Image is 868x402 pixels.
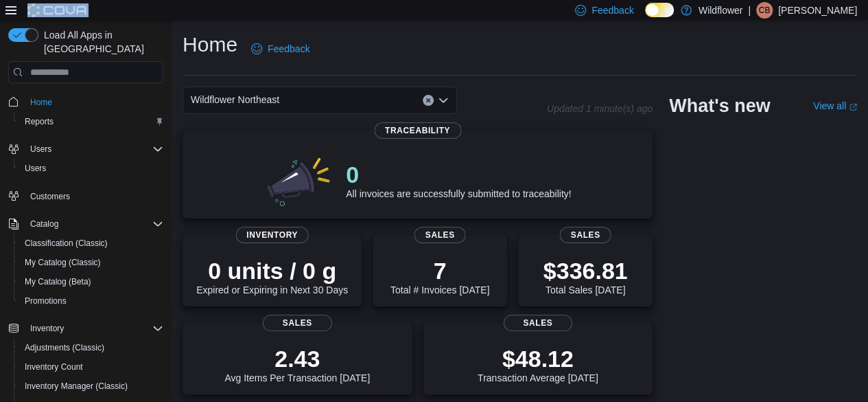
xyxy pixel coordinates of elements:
button: Customers [3,186,169,206]
span: Reports [25,116,54,127]
span: Home [25,93,163,110]
p: Wildflower [699,2,743,19]
button: Inventory Manager (Classic) [14,377,169,396]
span: Inventory [30,323,64,334]
span: Inventory [25,320,163,337]
a: My Catalog (Classic) [19,254,106,271]
a: Classification (Classic) [19,235,113,252]
span: Customers [25,188,163,205]
span: Catalog [30,219,58,230]
span: Catalog [25,216,163,232]
button: Promotions [14,291,169,311]
span: Promotions [25,295,67,306]
span: Adjustments (Classic) [19,339,163,356]
span: Load All Apps in [GEOGRAPHIC_DATA] [38,28,163,56]
span: My Catalog (Classic) [25,257,101,268]
button: Open list of options [438,95,449,106]
button: Inventory Count [14,357,169,377]
span: Wildflower Northeast [191,91,279,108]
a: Inventory Manager (Classic) [19,378,133,394]
p: 0 [346,161,571,188]
div: All invoices are successfully submitted to traceability! [346,161,571,199]
svg: External link [849,103,857,111]
button: Adjustments (Classic) [14,338,169,357]
span: Home [30,97,52,108]
img: 0 [263,153,335,208]
span: My Catalog (Beta) [25,276,91,287]
span: Users [19,160,163,177]
span: CB [759,2,771,19]
div: Total # Invoices [DATE] [390,257,489,295]
h2: What's new [669,95,770,117]
span: Feedback [268,42,309,56]
button: My Catalog (Classic) [14,253,169,272]
a: Reports [19,113,59,130]
span: Adjustments (Classic) [25,342,104,353]
a: Promotions [19,293,72,309]
p: $336.81 [543,257,628,284]
img: Cova [27,3,89,17]
a: Users [19,160,51,177]
button: Classification (Classic) [14,234,169,253]
span: Reports [19,113,163,130]
span: Sales [504,315,572,331]
button: Users [14,159,169,178]
button: Inventory [25,320,69,337]
a: Adjustments (Classic) [19,339,110,356]
span: Inventory Manager (Classic) [19,378,163,394]
button: Users [25,141,57,157]
span: Feedback [591,3,633,17]
div: Avg Items Per Transaction [DATE] [224,345,370,383]
p: Updated 1 minute(s) ago [547,103,653,114]
button: Home [3,91,169,111]
button: My Catalog (Beta) [14,272,169,291]
span: Sales [263,315,331,331]
a: View allExternal link [813,100,857,111]
p: | [748,2,751,19]
span: Classification (Classic) [19,235,163,252]
button: Reports [14,112,169,131]
span: Users [25,141,163,157]
span: My Catalog (Beta) [19,273,163,290]
p: 0 units / 0 g [196,257,348,284]
div: Crystale Bernander [756,2,773,19]
span: Sales [414,227,466,243]
span: Sales [560,227,611,243]
span: Traceability [374,122,461,139]
div: Expired or Expiring in Next 30 Days [196,257,348,295]
button: Catalog [3,214,169,234]
a: Customers [25,188,75,205]
span: Inventory Count [25,361,83,372]
p: [PERSON_NAME] [778,2,857,19]
span: Users [30,144,51,155]
span: Users [25,163,46,174]
span: Classification (Classic) [25,238,108,249]
a: My Catalog (Beta) [19,273,97,290]
span: Inventory Count [19,359,163,375]
input: Dark Mode [645,3,674,17]
p: 7 [390,257,489,284]
button: Users [3,139,169,159]
div: Transaction Average [DATE] [478,345,598,383]
span: My Catalog (Classic) [19,254,163,271]
span: Inventory [235,227,309,243]
button: Clear input [423,95,434,106]
div: Total Sales [DATE] [543,257,628,295]
button: Catalog [25,216,64,232]
span: Promotions [19,293,163,309]
span: Inventory Manager (Classic) [25,381,128,392]
span: Customers [30,191,70,202]
a: Home [25,94,58,111]
p: 2.43 [224,345,370,372]
button: Inventory [3,319,169,338]
a: Feedback [246,35,315,63]
p: $48.12 [478,345,598,372]
h1: Home [183,31,237,58]
a: Inventory Count [19,359,89,375]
